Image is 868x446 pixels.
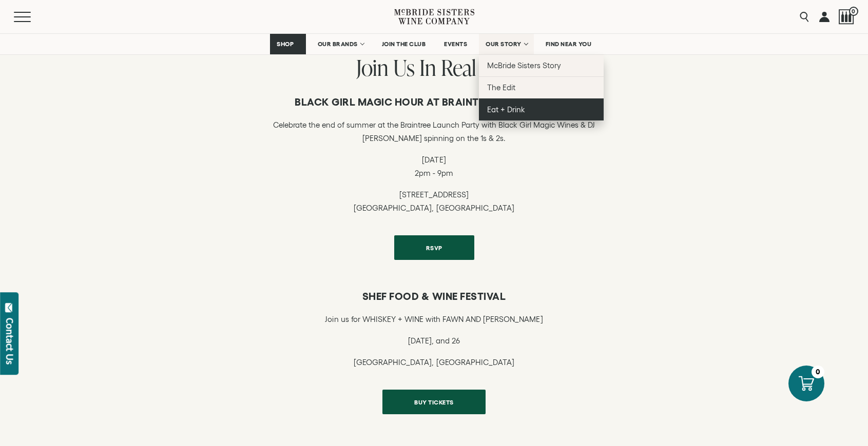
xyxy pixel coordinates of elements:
[487,105,525,114] span: Eat + Drink
[441,52,476,83] span: Real
[257,153,611,180] p: [DATE] 2pm - 9pm
[257,188,611,215] p: [STREET_ADDRESS] [GEOGRAPHIC_DATA], [GEOGRAPHIC_DATA]
[311,34,370,54] a: OUR BRANDS
[408,238,460,258] span: RSVP
[444,40,467,48] span: EVENTS
[539,34,599,54] a: FIND NEAR YOU
[382,40,426,48] span: JOIN THE CLUB
[277,40,294,48] span: SHOP
[375,34,433,54] a: JOIN THE CLUB
[257,290,611,302] h6: Shef Food & Wine Festival
[325,313,543,326] p: Join us for WHISKEY + WINE with FAWN AND [PERSON_NAME]
[849,7,858,16] span: 0
[487,83,515,92] span: The Edit
[546,40,592,48] span: FIND NEAR YOU
[382,390,486,414] a: BUY TICKETS
[437,34,474,54] a: EVENTS
[257,96,611,108] h6: Black Girl Magic Hour at Braintree Productions
[325,356,543,369] p: [GEOGRAPHIC_DATA], [GEOGRAPHIC_DATA]
[486,40,522,48] span: OUR STORY
[812,366,824,378] div: 0
[257,118,611,145] p: Celebrate the end of summer at the Braintree Launch Party with Black Girl Magic Wines & DJ [PERSO...
[396,392,472,412] span: BUY TICKETS
[479,76,604,98] a: The Edit
[14,12,51,22] button: Mobile Menu Trigger
[325,334,543,348] p: [DATE], and 26
[394,235,474,260] a: RSVP
[479,54,604,76] a: McBride Sisters Story
[318,40,358,48] span: OUR BRANDS
[5,318,15,364] div: Contact Us
[419,52,436,83] span: In
[393,52,415,83] span: Us
[270,34,306,54] a: SHOP
[487,61,561,70] span: McBride Sisters Story
[356,52,389,83] span: Join
[479,98,604,120] a: Eat + Drink
[479,34,534,54] a: OUR STORY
